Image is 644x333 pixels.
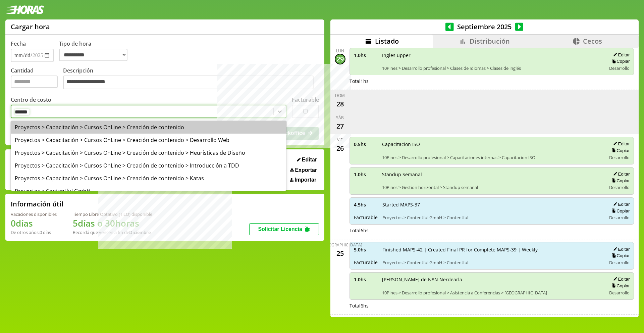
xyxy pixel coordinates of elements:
[350,227,634,234] div: Total 6 hs
[609,65,630,71] span: Desarrollo
[382,52,602,58] span: Ingles upper
[249,223,319,235] button: Solicitar Licencia
[609,148,630,153] button: Copiar
[11,121,286,134] div: Proyectos > Capacitación > Cursos OnLine > Creación de contenido
[611,201,630,207] button: Editar
[337,137,343,143] div: vie
[11,134,286,146] div: Proyectos > Capacitación > Cursos OnLine > Creación de contenido > Desarrollo Web
[609,154,630,160] span: Desarrollo
[382,171,602,178] span: Standup Semanal
[611,141,630,147] button: Editar
[354,171,377,178] span: 1.0 hs
[129,229,151,235] b: Diciembre
[11,185,286,197] div: Proyectos > Contentful GmbH
[336,48,344,54] div: lun
[11,217,57,229] h1: 0 días
[382,290,602,296] span: 10Pines > Desarrollo profesional > Asistencia a Conferencias > [GEOGRAPHIC_DATA]
[318,242,362,248] div: [DEMOGRAPHIC_DATA]
[73,229,152,235] div: Recordá que vencen a fin de
[609,184,630,190] span: Desarrollo
[354,201,378,208] span: 4.5 hs
[470,37,510,46] span: Distribución
[354,52,377,58] span: 1.0 hs
[609,208,630,214] button: Copiar
[335,248,345,258] div: 25
[611,171,630,177] button: Editar
[335,121,345,131] div: 27
[583,37,602,46] span: Cecos
[382,259,602,266] span: Proyectos > Contentful GmbH > Contentful
[382,141,602,147] span: Capacitacion ISO
[302,157,317,163] span: Editar
[59,40,133,62] label: Tipo de hora
[335,143,345,153] div: 26
[11,22,50,31] h1: Cargar hora
[11,229,57,235] div: De otros años: 0 días
[335,54,345,64] div: 29
[350,302,634,309] div: Total 6 hs
[611,52,630,58] button: Editar
[382,154,602,160] span: 10Pines > Desarrollo profesional > Capacitaciones internas > Capacitacion ISO
[382,215,602,221] span: Proyectos > Contentful GmbH > Contentful
[335,98,345,109] div: 28
[11,40,26,47] label: Fecha
[336,115,344,121] div: sáb
[292,96,319,103] label: Facturable
[382,65,602,71] span: 10Pines > Desarrollo profesional > Clases de Idiomas > Clases de inglés
[354,259,378,266] span: Facturable
[609,58,630,64] button: Copiar
[354,141,377,147] span: 0.5 hs
[609,178,630,184] button: Copiar
[73,217,152,229] h1: 5 días o 30 horas
[11,96,51,103] label: Centro de costo
[354,214,378,221] span: Facturable
[611,276,630,282] button: Editar
[258,226,302,232] span: Solicitar Licencia
[382,184,602,190] span: 10Pines > Gestion horizontal > Standup semanal
[11,146,286,159] div: Proyectos > Capacitación > Cursos OnLine > Creación de contenido > Heurísticas de Diseño
[382,246,602,253] span: Finished MAPS-42 | Created Final PR for Complete MAPS-39 | Weekly
[59,49,127,61] select: Tipo de hora
[350,78,634,84] div: Total 1 hs
[294,177,316,183] span: Importar
[375,37,399,46] span: Listado
[295,156,319,163] button: Editar
[11,76,58,88] input: Cantidad
[11,159,286,172] div: Proyectos > Capacitación > Cursos OnLine > Creación de contenido > Introducción a TDD
[609,253,630,258] button: Copiar
[609,283,630,289] button: Copiar
[354,276,377,283] span: 1.0 hs
[63,76,314,90] textarea: Descripción
[5,5,44,14] img: logotipo
[335,93,345,98] div: dom
[288,167,319,174] button: Exportar
[609,215,630,221] span: Desarrollo
[11,67,63,91] label: Cantidad
[11,211,57,217] div: Vacaciones disponibles
[382,201,602,208] span: Started MAPS-37
[295,167,317,173] span: Exportar
[330,48,639,316] div: scrollable content
[609,259,630,266] span: Desarrollo
[73,211,152,217] div: Tiempo Libre Optativo (TiLO) disponible
[382,276,602,283] span: [PERSON_NAME] de N8N Nerdearla
[609,290,630,296] span: Desarrollo
[11,172,286,185] div: Proyectos > Capacitación > Cursos OnLine > Creación de contenido > Katas
[63,67,319,91] label: Descripción
[454,22,515,31] span: Septiembre 2025
[354,246,378,253] span: 5.0 hs
[611,246,630,252] button: Editar
[11,199,63,208] h2: Información útil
